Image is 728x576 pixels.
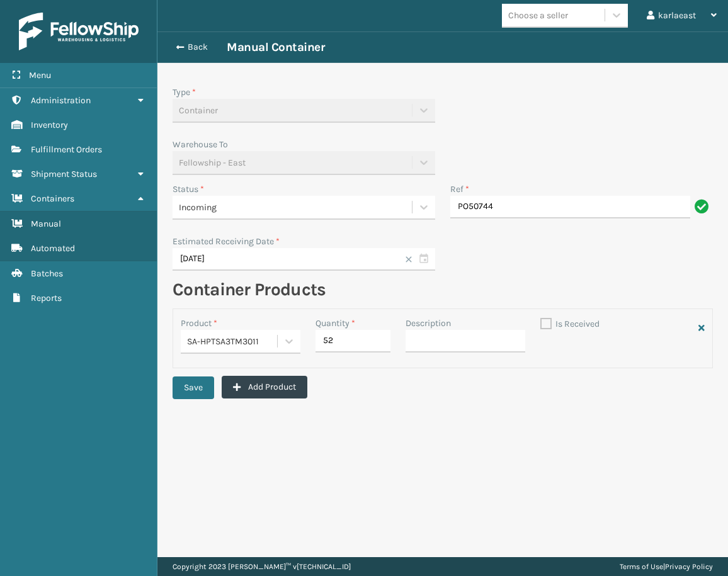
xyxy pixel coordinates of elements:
[19,13,139,50] img: logo
[31,293,62,303] span: Reports
[450,183,469,196] label: Ref
[31,243,75,254] span: Automated
[169,42,227,53] button: Back
[406,317,451,330] label: Description
[665,562,713,571] a: Privacy Policy
[31,218,61,229] span: Manual
[31,193,74,204] span: Containers
[187,335,259,348] span: SA-HPTSA3TM3011
[173,139,228,150] label: Warehouse To
[173,248,435,271] input: MM/DD/YYYY
[508,9,568,22] div: Choose a seller
[222,376,307,398] button: Add Product
[31,268,63,279] span: Batches
[179,201,217,214] span: Incoming
[31,169,97,179] span: Shipment Status
[29,70,51,81] span: Menu
[31,144,102,155] span: Fulfillment Orders
[31,95,91,106] span: Administration
[173,87,196,98] label: Type
[540,319,600,329] label: Is Received
[173,278,713,301] h2: Container Products
[173,184,204,195] label: Status
[620,562,663,571] a: Terms of Use
[173,376,214,399] button: Save
[173,236,280,247] label: Estimated Receiving Date
[181,318,217,329] label: Product
[31,120,68,130] span: Inventory
[227,40,324,55] h3: Manual Container
[620,557,713,576] div: |
[316,317,355,330] label: Quantity
[173,557,351,576] p: Copyright 2023 [PERSON_NAME]™ v [TECHNICAL_ID]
